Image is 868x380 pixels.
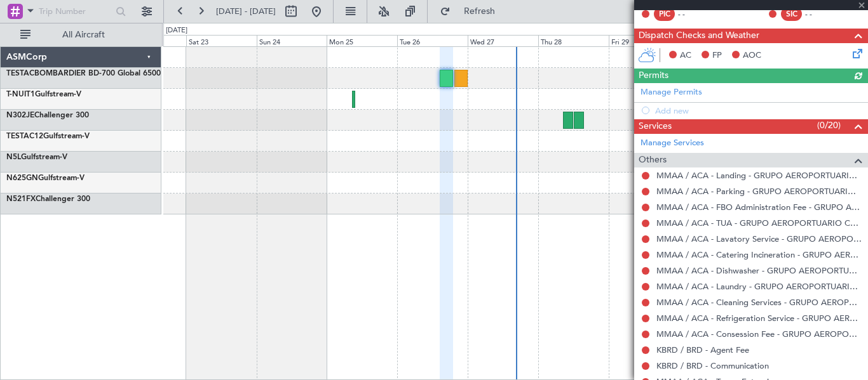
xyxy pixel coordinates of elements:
a: MMAA / ACA - Cleaning Services - GRUPO AEROPORTUARIO CENTRO NORTE [656,297,862,308]
a: MMAA / ACA - Catering Incineration - GRUPO AEROPORTUARIO CENTRO NORTE [656,249,862,260]
a: MMAA / ACA - Laundry - GRUPO AEROPORTUARIO CENTRO NORTE [656,281,862,292]
span: TESTAC [6,70,34,77]
a: N302JEChallenger 300 [6,112,89,119]
div: SIC [781,7,802,21]
span: (0/20) [817,119,841,132]
div: Mon 25 [327,35,397,46]
span: N521FX [6,195,36,203]
span: Dispatch Checks and Weather [639,29,759,43]
a: Manage Services [641,137,704,150]
span: Refresh [453,7,506,16]
a: MMAA / ACA - Dishwasher - GRUPO AEROPORTUARIO CENTRO NORTE [656,265,862,276]
span: T-NUIT1 [6,91,35,98]
span: All Aircraft [33,30,134,39]
span: Others [639,153,667,167]
div: PIC [654,7,675,21]
a: MMAA / ACA - FBO Administration Fee - GRUPO AEROPORTUARIO CENTRO NORTE [656,202,862,213]
a: KBRD / BRD - Agent Fee [656,344,749,355]
div: Tue 26 [397,35,468,46]
span: FP [712,49,722,62]
span: N5L [6,154,21,161]
a: MMAA / ACA - Parking - GRUPO AEROPORTUARIO CENTRO NORTE [656,186,862,197]
div: Wed 27 [468,35,538,46]
span: [DATE] - [DATE] [216,6,276,17]
span: N302JE [6,112,34,119]
span: AC [680,49,691,62]
span: N625GN [6,174,38,182]
a: T-NUIT1Gulfstream-V [6,91,81,98]
a: KBRD / BRD - Communication [656,360,769,371]
button: All Aircraft [14,25,138,45]
span: Services [639,119,672,134]
span: TESTAC12 [6,133,43,140]
div: Sun 24 [257,35,327,46]
div: Fri 29 [609,35,679,46]
div: - - [678,8,707,20]
div: Thu 28 [538,35,609,46]
a: N625GNGulfstream-V [6,174,85,182]
div: Sat 23 [186,35,257,46]
a: N5LGulfstream-V [6,154,67,161]
button: Refresh [434,1,510,22]
a: MMAA / ACA - Lavatory Service - GRUPO AEROPORTUARIO CENTRO NORTE [656,233,862,244]
a: TESTACBOMBARDIER BD-700 Global 6500 [6,70,161,77]
div: [DATE] [166,25,187,36]
span: AOC [743,49,761,62]
a: TESTAC12Gulfstream-V [6,133,90,140]
a: MMAA / ACA - Landing - GRUPO AEROPORTUARIO CENTRO NORTE [656,170,862,181]
a: MMAA / ACA - Consession Fee - GRUPO AEROPORTUARIO CENTRO NORTE [656,329,862,339]
input: Trip Number [39,2,112,21]
a: MMAA / ACA - TUA - GRUPO AEROPORTUARIO CENTRO NORTE [656,218,862,228]
div: - - [805,8,834,20]
a: N521FXChallenger 300 [6,195,90,203]
a: MMAA / ACA - Refrigeration Service - GRUPO AEROPORTUARIO CENTRO NORTE [656,313,862,324]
